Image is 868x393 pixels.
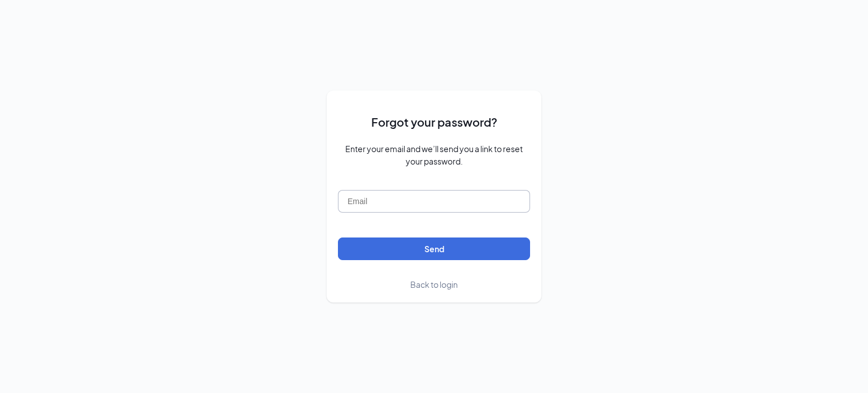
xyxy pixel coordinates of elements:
a: Back to login [410,278,458,291]
span: Forgot your password? [371,113,497,131]
span: Back to login [410,279,458,290]
button: Send [338,237,530,260]
span: Enter your email and we’ll send you a link to reset your password. [338,142,530,167]
input: Email [338,190,530,213]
